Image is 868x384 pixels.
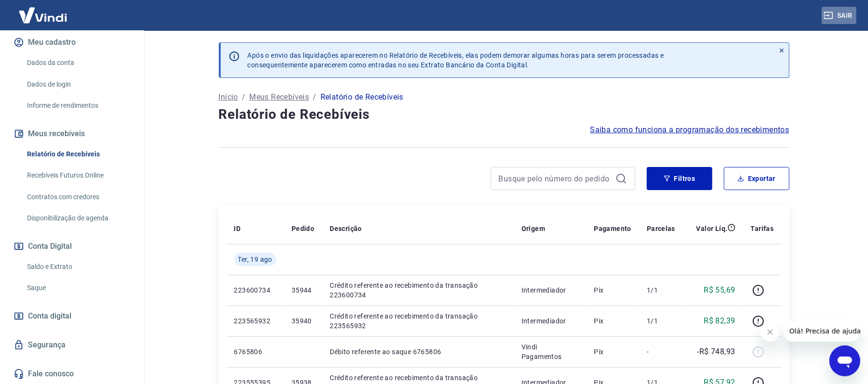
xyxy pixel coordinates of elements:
p: R$ 82,39 [704,315,735,327]
p: Pedido [292,224,314,233]
span: Conta digital [28,309,71,323]
p: Descrição [330,224,362,233]
a: Saque [23,278,133,298]
p: Após o envio das liquidações aparecerem no Relatório de Recebíveis, elas podem demorar algumas ho... [248,51,664,70]
a: Início [219,91,238,103]
p: Valor Líq. [696,224,728,233]
p: Relatório de Recebíveis [320,91,403,103]
input: Busque pelo número do pedido [499,171,612,186]
p: Crédito referente ao recebimento da transação 223565932 [330,311,506,331]
p: 35944 [292,285,314,295]
p: Pix [594,347,631,357]
p: Intermediador [521,316,579,326]
button: Exportar [724,167,789,190]
p: / [313,91,316,103]
p: Parcelas [647,224,675,233]
span: Ter, 19 ago [238,255,272,264]
span: Olá! Precisa de ajuda? [6,7,81,14]
button: Meus recebíveis [12,123,133,144]
p: Pagamento [594,224,631,233]
a: Saldo e Extrato [23,257,133,277]
a: Saiba como funciona a programação dos recebimentos [590,124,789,136]
a: Informe de rendimentos [23,96,133,115]
p: 223565932 [234,316,276,326]
p: R$ 55,69 [704,284,735,296]
h4: Relatório de Recebíveis [219,105,789,124]
p: -R$ 748,93 [697,346,735,358]
p: Débito referente ao saque 6765806 [330,347,506,357]
button: Meu cadastro [12,32,133,53]
a: Segurança [12,334,133,356]
p: 6765806 [234,347,276,357]
p: Pix [594,316,631,326]
a: Dados de login [23,75,133,94]
iframe: Botão para abrir a janela de mensagens [829,346,860,376]
p: Pix [594,285,631,295]
p: 1/1 [647,316,675,326]
p: Crédito referente ao recebimento da transação 223600734 [330,281,506,300]
a: Meus Recebíveis [249,91,309,103]
button: Sair [822,7,856,25]
p: Vindi Pagamentos [521,342,579,361]
iframe: Mensagem da empresa [784,320,860,342]
button: Conta Digital [12,236,133,257]
button: Filtros [647,167,712,190]
iframe: Fechar mensagem [761,322,780,342]
p: ID [234,224,241,233]
a: Recebíveis Futuros Online [23,166,133,185]
p: Tarifas [751,224,774,233]
p: 35940 [292,316,314,326]
a: Conta digital [12,306,133,327]
a: Relatório de Recebíveis [23,144,133,164]
a: Dados da conta [23,53,133,73]
p: 223600734 [234,285,276,295]
a: Disponibilização de agenda [23,208,133,228]
a: Contratos com credores [23,187,133,207]
p: 1/1 [647,285,675,295]
p: Intermediador [521,285,579,295]
img: Vindi [12,0,74,30]
p: Origem [521,224,545,233]
p: / [242,91,245,103]
p: - [647,347,675,357]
